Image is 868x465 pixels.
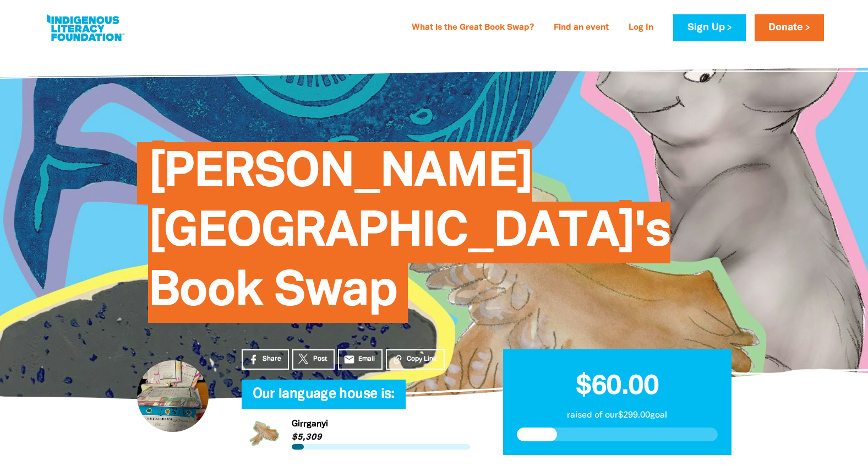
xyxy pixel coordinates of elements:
button: Copy Link [386,349,445,370]
span: [PERSON_NAME][GEOGRAPHIC_DATA]'s Book Swap [148,150,670,323]
a: Sign Up [673,14,745,41]
span: Our language house is: [253,388,395,409]
span: Post [313,354,327,364]
a: Log In [622,19,660,37]
i: email [343,354,355,365]
span: $60.00 [576,374,659,399]
a: Post [292,349,335,370]
a: Find an event [547,19,615,37]
a: Donate [755,14,824,41]
a: emailEmail [338,349,383,370]
span: Share [263,354,281,364]
span: Email [358,354,375,364]
h6: My Team [242,398,470,404]
a: What is the Great Book Swap? [405,19,541,37]
p: raised of our $299.00 goal [517,409,718,422]
span: Copy Link [407,354,437,364]
a: Share [242,349,289,370]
